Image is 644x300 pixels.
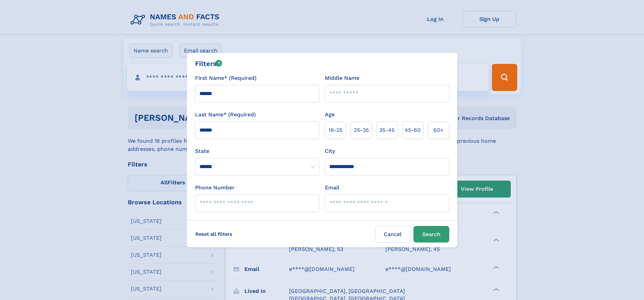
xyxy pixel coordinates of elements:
span: 60+ [433,126,444,134]
label: Email [325,184,339,192]
label: Middle Name [325,74,359,82]
div: Filters [195,59,222,69]
span: 18‑25 [329,126,342,134]
label: Phone Number [195,184,235,192]
span: 35‑45 [379,126,395,134]
label: State [195,147,319,155]
label: Last Name* (Required) [195,111,256,119]
span: 25‑35 [354,126,369,134]
label: Cancel [375,226,411,243]
button: Search [413,226,449,243]
span: 45‑60 [405,126,421,134]
label: Reset all filters [191,226,237,242]
label: Age [325,111,335,119]
label: City [325,147,335,155]
label: First Name* (Required) [195,74,257,82]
